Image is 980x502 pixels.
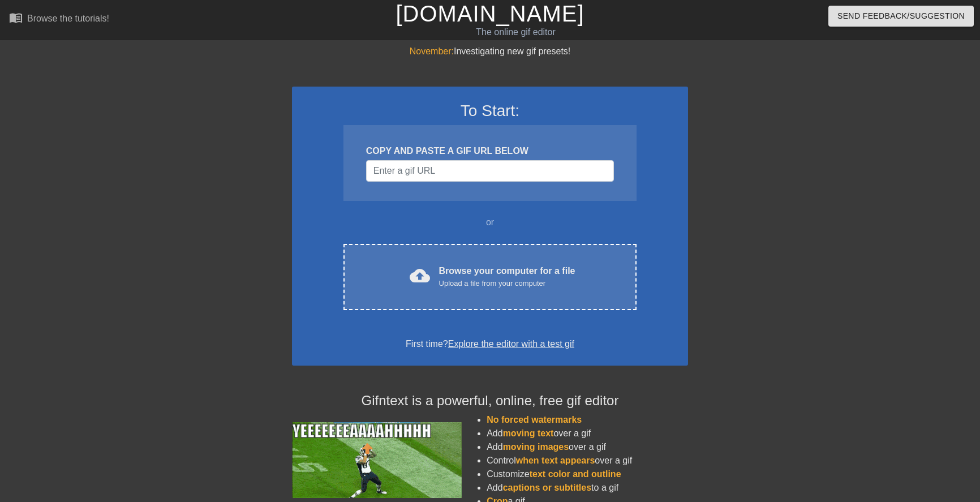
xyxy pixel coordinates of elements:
[292,422,462,498] img: football_small.gif
[503,483,591,492] span: captions or subtitles
[9,11,109,28] a: Browse the tutorials!
[410,46,454,56] span: November:
[366,144,614,158] div: COPY AND PASTE A GIF URL BELOW
[321,216,659,229] div: or
[439,278,575,289] div: Upload a file from your computer
[332,25,699,39] div: The online gif editor
[487,427,688,440] li: Add over a gif
[487,481,688,495] li: Add to a gif
[439,264,575,289] div: Browse your computer for a file
[837,9,965,23] span: Send Feedback/Suggestion
[292,45,688,58] div: Investigating new gif presets!
[410,265,430,286] span: cloud_upload
[516,456,595,465] span: when text appears
[503,428,554,438] span: moving text
[487,440,688,454] li: Add over a gif
[366,160,614,182] input: Username
[487,467,688,481] li: Customize
[487,454,688,467] li: Control over a gif
[307,337,673,351] div: First time?
[487,415,582,424] span: No forced watermarks
[27,14,109,23] div: Browse the tutorials!
[307,101,673,121] h3: To Start:
[396,1,584,26] a: [DOMAIN_NAME]
[292,393,688,409] h4: Gifntext is a powerful, online, free gif editor
[503,442,569,452] span: moving images
[9,11,23,24] span: menu_book
[828,6,974,27] button: Send Feedback/Suggestion
[448,339,574,349] a: Explore the editor with a test gif
[530,469,621,479] span: text color and outline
